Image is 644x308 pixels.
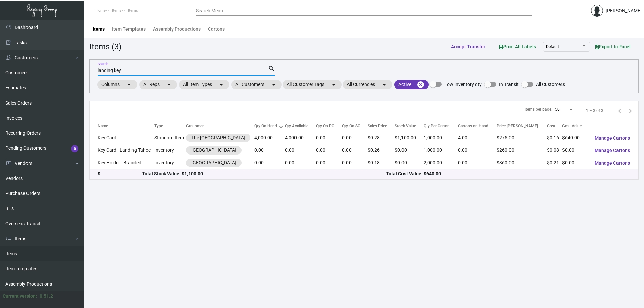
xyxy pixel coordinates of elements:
[589,132,635,144] button: Manage Cartons
[343,80,392,89] mat-chip: All Currencies
[368,132,395,144] td: $0.28
[444,80,482,88] span: Low inventory qty
[90,157,154,169] td: Key Holder - Branded
[493,40,541,53] button: Print All Labels
[395,144,424,157] td: $0.00
[97,80,137,89] mat-chip: Columns
[316,157,342,169] td: 0.00
[586,108,603,114] div: 1 – 3 of 3
[555,107,560,112] span: 50
[139,80,177,89] mat-chip: All Reps
[342,123,368,129] div: Qty On SO
[342,144,368,157] td: 0.00
[497,123,538,129] div: Price [PERSON_NAME]
[368,157,395,169] td: $0.18
[254,157,285,169] td: 0.00
[606,7,642,14] div: [PERSON_NAME]
[191,147,236,154] div: [GEOGRAPHIC_DATA]
[497,157,547,169] td: $360.00
[614,105,625,116] button: Previous page
[98,123,108,129] div: Name
[254,123,277,129] div: Qty On Hand
[112,8,122,13] span: Items
[191,134,245,141] div: The [GEOGRAPHIC_DATA]
[499,44,536,49] span: Print All Labels
[424,123,458,129] div: Qty Per Carton
[595,148,630,153] span: Manage Cartons
[191,159,236,166] div: [GEOGRAPHIC_DATA]
[446,41,491,53] button: Accept Transfer
[368,144,395,157] td: $0.26
[3,293,37,300] div: Current version:
[153,26,201,33] div: Assembly Productions
[499,80,519,88] span: In Transit
[625,105,636,116] button: Next page
[562,132,589,144] td: $640.00
[90,132,154,144] td: Key Card
[254,123,285,129] div: Qty On Hand
[268,65,275,73] mat-icon: search
[394,80,429,89] mat-chip: Active
[555,107,574,112] mat-select: Items per page:
[591,5,603,17] img: admin@bootstrapmaster.com
[595,135,630,141] span: Manage Cartons
[125,81,133,89] mat-icon: arrow_drop_down
[595,160,630,166] span: Manage Cartons
[112,26,146,33] div: Item Templates
[186,120,254,132] th: Customer
[96,8,106,13] span: Home
[386,170,630,177] div: Total Cost Value: $640.00
[316,144,342,157] td: 0.00
[395,123,416,129] div: Stock Value
[254,132,285,144] td: 4,000.00
[90,144,154,157] td: Key Card - Landing Tahoe
[424,123,450,129] div: Qty Per Carton
[154,123,186,129] div: Type
[285,123,316,129] div: Qty Available
[285,157,316,169] td: 0.00
[154,132,186,144] td: Standard Item
[562,157,589,169] td: $0.00
[536,80,565,88] span: All Customers
[217,81,225,89] mat-icon: arrow_drop_down
[285,132,316,144] td: 4,000.00
[497,123,547,129] div: Price [PERSON_NAME]
[424,157,458,169] td: 2,000.00
[547,132,562,144] td: $0.16
[547,123,555,129] div: Cost
[142,170,386,177] div: Total Stock Value: $1,100.00
[547,144,562,157] td: $0.08
[590,41,636,53] button: Export to Excel
[458,144,497,157] td: 0.00
[316,123,334,129] div: Qty On PO
[451,44,485,49] span: Accept Transfer
[254,144,285,157] td: 0.00
[40,293,53,300] div: 0.51.2
[547,157,562,169] td: $0.21
[417,81,425,89] mat-icon: cancel
[342,123,360,129] div: Qty On SO
[368,123,395,129] div: Sales Price
[154,157,186,169] td: Inventory
[497,144,547,157] td: $260.00
[285,144,316,157] td: 0.00
[283,80,342,89] mat-chip: All Customer Tags
[165,81,173,89] mat-icon: arrow_drop_down
[270,81,278,89] mat-icon: arrow_drop_down
[424,132,458,144] td: 1,000.00
[342,132,368,144] td: 0.00
[154,123,163,129] div: Type
[98,170,142,177] div: $
[562,123,589,129] div: Cost Value
[525,106,552,112] div: Items per page:
[458,132,497,144] td: 4.00
[231,80,282,89] mat-chip: All Customers
[547,123,562,129] div: Cost
[98,123,154,129] div: Name
[285,123,308,129] div: Qty Available
[342,157,368,169] td: 0.00
[595,44,631,49] span: Export to Excel
[395,157,424,169] td: $0.00
[380,81,388,89] mat-icon: arrow_drop_down
[395,132,424,144] td: $1,100.00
